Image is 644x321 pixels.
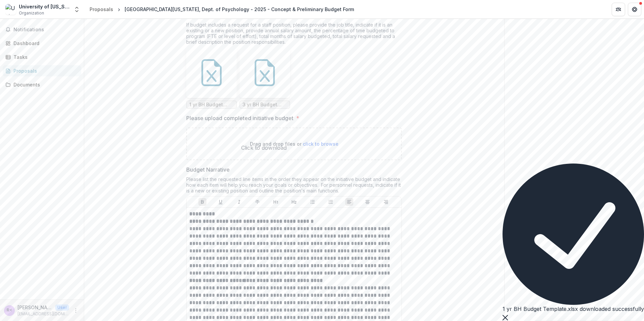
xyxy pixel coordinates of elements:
[13,67,76,74] div: Proposals
[303,141,339,147] span: click to browse
[3,38,81,49] a: Dashboard
[5,4,16,15] img: University of Florida Foundation, Inc.
[19,10,44,16] span: Organization
[217,198,225,206] button: Underline
[186,22,402,47] div: If budget includes a request for a staff position, please provide the job title, indicate if it i...
[345,198,353,206] button: Align Left
[186,114,293,122] p: Please upload completed initiative budget
[198,198,206,206] button: Bold
[363,198,372,206] button: Align Center
[19,3,69,10] div: University of [US_STATE] Foundation, Inc.
[3,51,81,63] a: Tasks
[186,176,402,196] div: Please list the requested line items in the order they appear on the initiative budget and indica...
[18,311,69,317] p: [EMAIL_ADDRESS][DOMAIN_NAME]
[235,198,243,206] button: Italicize
[13,53,76,61] div: Tasks
[13,40,76,47] div: Dashboard
[241,144,287,152] div: Click to download
[612,3,625,16] button: Partners
[272,198,280,206] button: Heading 1
[250,140,339,147] p: Drag and drop files or
[87,4,116,14] a: Proposals
[72,307,80,315] button: More
[7,308,12,313] div: Rui Zou <rzou@ufl.edu>
[186,47,237,109] div: 1 yr BH Budget Template.xlsx
[253,198,261,206] button: Strike
[3,79,81,90] a: Documents
[13,27,78,33] span: Notifications
[72,3,82,16] button: Open entity switcher
[239,47,290,109] div: 3 yr BH Budget Template.xlsx
[290,198,298,206] button: Heading 2
[87,4,357,14] nav: breadcrumb
[186,166,230,174] p: Budget Narrative
[18,304,53,311] p: [PERSON_NAME] <[EMAIL_ADDRESS][DOMAIN_NAME]>
[327,198,335,206] button: Ordered List
[3,24,81,35] button: Notifications
[628,3,641,16] button: Get Help
[3,65,81,76] a: Proposals
[90,6,113,13] div: Proposals
[309,198,317,206] button: Bullet List
[189,102,234,108] span: 1 yr BH Budget Template.xlsx
[243,102,287,108] span: 3 yr BH Budget Template.xlsx
[125,6,354,13] div: [GEOGRAPHIC_DATA][US_STATE], Dept. of Psychology - 2025 - Concept & Preliminary Budget Form
[55,305,69,311] p: User
[382,198,390,206] button: Align Right
[13,81,76,88] div: Documents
